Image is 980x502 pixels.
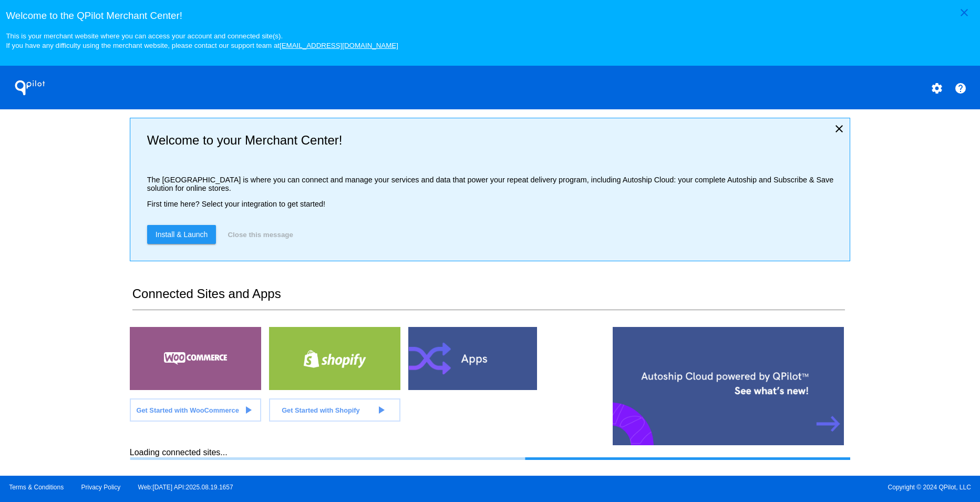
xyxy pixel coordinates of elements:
[6,32,398,49] small: This is your merchant website where you can access your account and connected site(s). If you hav...
[81,484,121,491] a: Privacy Policy
[6,10,974,22] h3: Welcome to the QPilot Merchant Center!
[280,42,398,49] a: [EMAIL_ADDRESS][DOMAIN_NAME]
[224,225,296,244] button: Close this message
[147,225,216,244] a: Install & Launch
[931,82,943,95] mat-icon: settings
[130,448,850,460] div: Loading connected sites...
[138,484,233,491] a: Web:[DATE] API:2025.08.19.1657
[833,122,845,135] mat-icon: close
[132,286,845,310] h2: Connected Sites and Apps
[269,398,400,422] a: Get Started with Shopify
[147,133,841,148] h2: Welcome to your Merchant Center!
[9,77,51,98] h1: QPilot
[147,176,841,192] p: The [GEOGRAPHIC_DATA] is where you can connect and manage your services and data that power your ...
[136,406,239,414] span: Get Started with WooCommerce
[375,404,387,416] mat-icon: play_arrow
[954,82,967,95] mat-icon: help
[242,404,254,416] mat-icon: play_arrow
[147,200,841,208] p: First time here? Select your integration to get started!
[499,484,971,491] span: Copyright © 2024 QPilot, LLC
[156,230,208,239] span: Install & Launch
[282,406,360,414] span: Get Started with Shopify
[130,398,261,422] a: Get Started with WooCommerce
[958,6,971,19] mat-icon: close
[9,484,64,491] a: Terms & Conditions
